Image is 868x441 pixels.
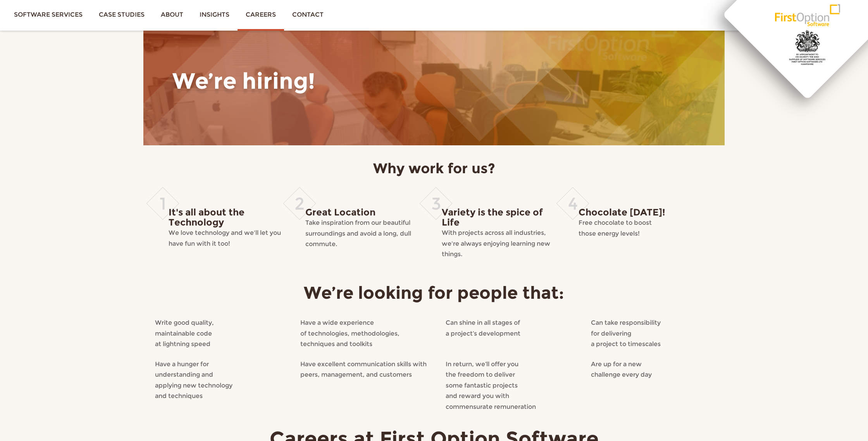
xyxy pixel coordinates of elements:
[176,161,692,176] h3: Why work for us?
[300,317,434,350] p: Have a wide experience of technologies, methodologies, techniques and toolkits
[169,207,290,228] h4: It's all about the Technology
[172,69,566,93] h1: We’re hiring!
[579,217,700,239] p: Free chocolate to boost those energy levels!
[579,207,700,217] h4: Chocolate [DATE]!
[155,317,289,350] p: Write good quality, maintainable code at lightning speed
[591,317,725,350] p: Can take responsibility for delivering a project to timescales
[446,359,579,412] p: In return, we’ll offer you the freedom to deliver some fantastic projects and reward you with com...
[591,359,725,380] p: Are up for a new challenge every day
[305,217,427,250] p: Take inspiration from our beautiful surroundings and avoid a long, dull commute.
[300,359,434,380] p: Have excellent communication skills with peers, management, and customers
[442,207,563,228] h4: Variety is the spice of Life
[155,359,289,401] p: Have a hunger for understanding and applying new technology and techniques
[442,227,563,260] p: With projects across all industries, we're always enjoying learning new things.
[305,207,427,217] h4: Great Location
[143,283,725,302] h3: We’re looking for people that:
[169,227,290,249] p: We love technology and we'll let you have fun with it too!
[446,317,579,339] p: Can shine in all stages of a project’s development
